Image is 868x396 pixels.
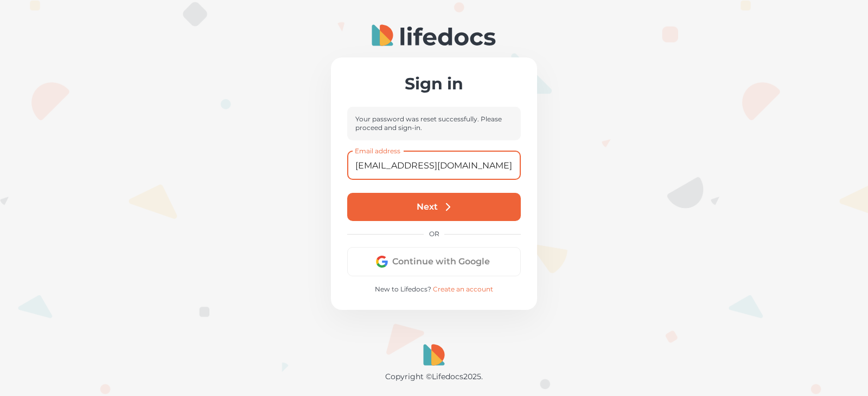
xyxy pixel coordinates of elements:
[433,285,493,293] a: Create an account
[347,247,521,276] button: Continue with Google
[355,146,400,155] label: Email address
[429,230,439,238] p: OR
[347,193,521,221] button: Next
[347,285,521,294] p: New to Lifedocs?
[355,115,513,132] p: Your password was reset successfully. Please proceed and sign-in.
[347,74,521,94] h2: Sign in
